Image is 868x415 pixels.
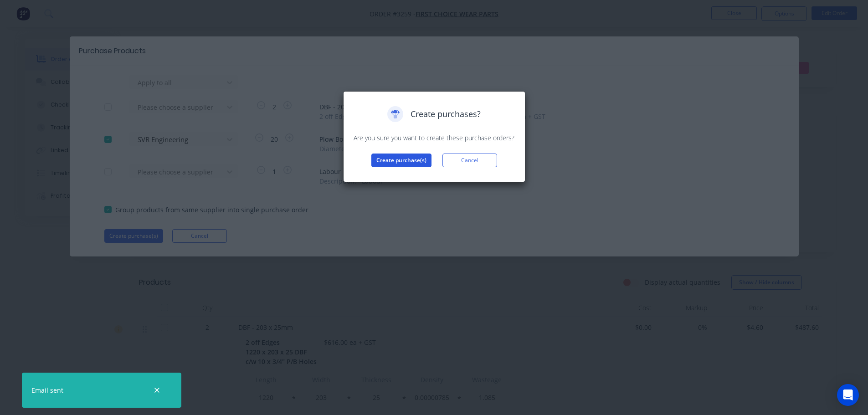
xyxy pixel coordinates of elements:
[442,154,497,167] button: Cancel
[371,154,431,167] button: Create purchase(s)
[411,108,481,120] span: Create purchases?
[31,385,63,395] div: Email sent
[353,133,516,143] p: Are you sure you want to create these purchase orders?
[837,384,859,406] div: Open Intercom Messenger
